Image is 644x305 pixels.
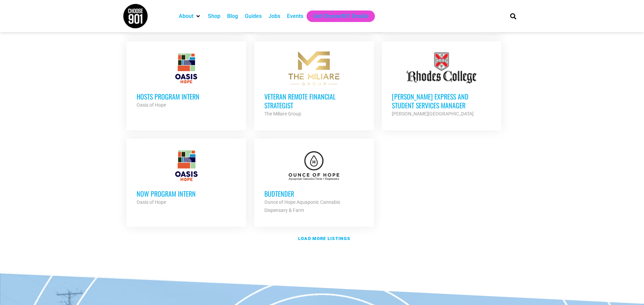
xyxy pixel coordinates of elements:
[264,189,364,198] h3: Budtender
[137,92,236,101] h3: HOSTS Program Intern
[126,138,246,216] a: NOW Program Intern Oasis of Hope
[245,12,262,20] a: Guides
[126,41,246,119] a: HOSTS Program Intern Oasis of Hope
[298,236,350,241] strong: Load more listings
[507,10,519,22] div: Search
[123,231,522,246] a: Load more listings
[392,92,491,110] h3: [PERSON_NAME] Express and Student Services Manager
[264,199,340,213] strong: Ounce of Hope Aquaponic Cannabis Dispensary & Farm
[179,12,193,20] a: About
[264,92,364,110] h3: Veteran Remote Financial Strategist
[382,41,501,128] a: [PERSON_NAME] Express and Student Services Manager [PERSON_NAME][GEOGRAPHIC_DATA]
[175,10,205,22] div: About
[254,41,374,128] a: Veteran Remote Financial Strategist The Miliare Group
[227,12,238,20] a: Blog
[137,102,166,108] strong: Oasis of Hope
[268,12,280,20] a: Jobs
[392,111,474,116] strong: [PERSON_NAME][GEOGRAPHIC_DATA]
[175,10,499,22] nav: Main nav
[264,111,301,116] strong: The Miliare Group
[313,12,368,20] a: Get Choose901 Emails
[137,199,166,205] strong: Oasis of Hope
[137,189,236,198] h3: NOW Program Intern
[208,12,220,20] a: Shop
[287,12,303,20] a: Events
[254,138,374,224] a: Budtender Ounce of Hope Aquaponic Cannabis Dispensary & Farm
